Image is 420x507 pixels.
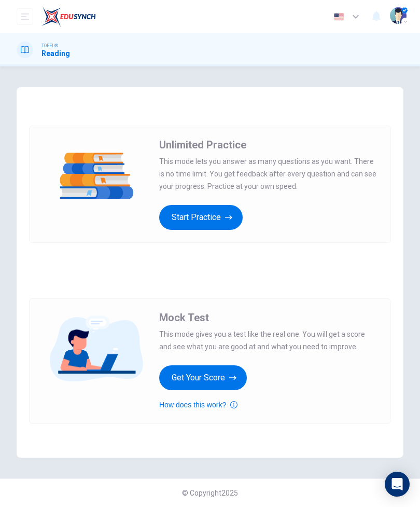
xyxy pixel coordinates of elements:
span: Unlimited Practice [159,139,246,151]
span: This mode gives you a test like the real one. You will get a score and see what you are good at a... [159,328,378,353]
h1: Reading [41,49,70,58]
div: Open Intercom Messenger [385,472,410,497]
img: Profile picture [390,7,407,24]
img: EduSynch logo [41,6,96,27]
button: open mobile menu [17,8,33,25]
span: This mode lets you answer as many questions as you want. There is no time limit. You get feedback... [159,155,378,193]
button: Get Your Score [159,365,247,390]
span: TOEFL® [41,42,58,49]
span: © Copyright 2025 [182,489,238,497]
button: Start Practice [159,205,243,230]
img: en [332,13,345,21]
span: Mock Test [159,311,209,324]
button: How does this work? [159,399,237,411]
